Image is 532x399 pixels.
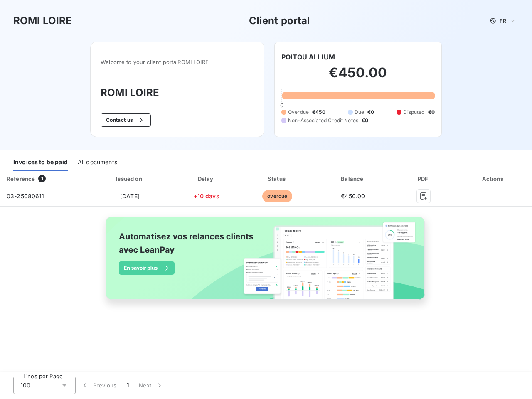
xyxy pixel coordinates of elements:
[281,52,335,62] h6: POITOU ALLIUM
[355,108,364,116] span: Due
[315,175,391,183] div: Balance
[134,377,169,394] button: Next
[362,117,368,124] span: €0
[7,175,35,182] div: Reference
[367,108,374,116] span: €0
[76,377,122,394] button: Previous
[78,154,117,171] div: All documents
[243,175,312,183] div: Status
[20,381,30,389] span: 100
[280,102,283,108] span: 0
[7,192,44,199] span: 03-25080611
[127,381,129,389] span: 1
[403,108,424,116] span: Disputed
[90,175,170,183] div: Issued on
[262,190,292,202] span: overdue
[456,175,530,183] div: Actions
[312,108,325,116] span: €450
[281,64,435,89] h2: €450.00
[101,85,254,100] h3: ROMI LOIRE
[13,13,72,28] h3: ROMI LOIRE
[101,113,151,127] button: Contact us
[394,175,453,183] div: PDF
[341,192,365,199] span: €450.00
[122,377,134,394] button: 1
[98,212,434,314] img: banner
[120,192,140,199] span: [DATE]
[500,17,506,24] span: FR
[173,175,239,183] div: Delay
[249,13,310,28] h3: Client portal
[194,192,219,199] span: +10 days
[428,108,435,116] span: €0
[38,175,46,182] span: 1
[288,117,358,124] span: Non-Associated Credit Notes
[288,108,309,116] span: Overdue
[101,59,254,65] span: Welcome to your client portal ROMI LOIRE
[13,154,68,171] div: Invoices to be paid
